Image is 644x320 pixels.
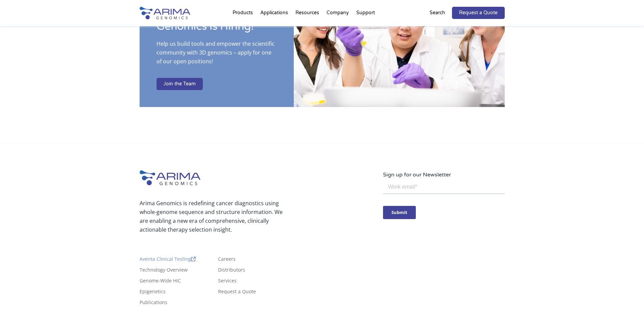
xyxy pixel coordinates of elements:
a: Request a Quote [218,289,256,297]
a: Genome-Wide HiC [140,278,181,286]
a: Epigenetics [140,289,166,297]
a: Join the Team [157,78,203,90]
a: Distributors [218,268,245,275]
img: Arima-Genomics-logo [140,7,190,19]
a: Aventa Clinical Testing [140,257,196,264]
a: Publications [140,300,167,307]
iframe: Form 0 [383,179,505,223]
p: Sign up for our Newsletter [383,170,505,179]
a: Technology Overview [140,268,188,275]
img: Arima-Genomics-logo [140,170,200,185]
a: Request a Quote [452,7,505,19]
a: Services [218,278,237,286]
p: Arima Genomics is redefining cancer diagnostics using whole-genome sequence and structure informa... [140,199,286,234]
a: Careers [218,257,236,264]
p: Search [430,8,445,17]
p: Help us build tools and empower the scientific community with 3D genomics – apply for one of our ... [157,39,277,71]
